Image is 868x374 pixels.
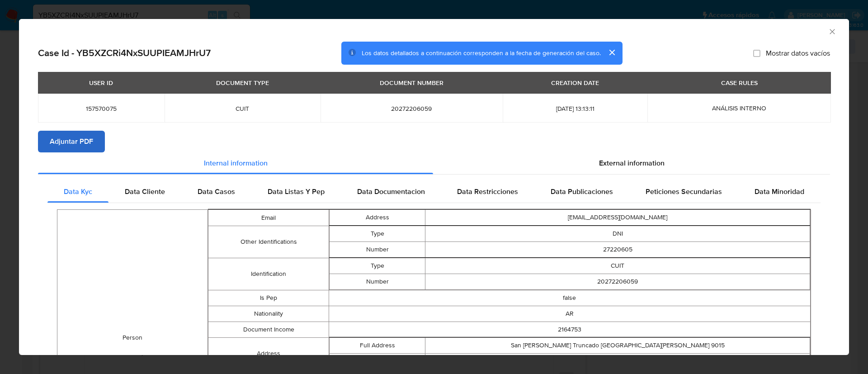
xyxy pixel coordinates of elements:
div: Detailed internal info [47,181,821,203]
td: Number [329,241,425,257]
span: 20272206059 [331,104,492,113]
td: Document Income [208,322,329,337]
div: DOCUMENT TYPE [211,75,274,90]
div: closure-recommendation-modal [19,19,849,355]
td: 20272206059 [425,274,810,289]
td: Is Pep [208,290,329,306]
span: ANÁLISIS INTERNO [712,104,766,113]
span: Data Minoridad [755,186,804,197]
span: Data Listas Y Pep [268,186,325,197]
td: Number [329,274,425,289]
td: [EMAIL_ADDRESS][DOMAIN_NAME] [425,209,810,225]
button: Adjuntar PDF [38,131,105,152]
span: Data Cliente [125,186,165,197]
td: Address [208,337,329,369]
span: External information [599,158,665,168]
td: false [329,290,810,306]
span: Data Casos [198,186,235,197]
span: [DATE] 13:13:11 [514,104,637,113]
div: Detailed info [38,152,830,174]
div: DOCUMENT NUMBER [374,75,449,90]
span: Internal information [204,158,268,168]
td: DNI [425,226,810,241]
span: Data Restricciones [457,186,518,197]
div: CREATION DATE [546,75,604,90]
input: Mostrar datos vacíos [753,49,760,57]
td: Type [329,226,425,241]
td: Address [329,209,425,225]
button: Cerrar ventana [828,27,836,35]
span: Data Kyc [64,186,92,197]
td: Gmaps Link [329,353,425,369]
td: 2164753 [329,322,810,337]
span: Data Publicaciones [551,186,613,197]
span: CUIT [175,104,310,113]
div: USER ID [84,75,118,90]
td: Nationality [208,306,329,322]
td: 27220605 [425,241,810,257]
td: AR [329,306,810,322]
span: Los datos detallados a continuación corresponden a la fecha de generación del caso. [362,48,601,57]
span: Data Documentacion [357,186,425,197]
td: Type [329,258,425,274]
span: Peticiones Secundarias [646,186,722,197]
h2: Case Id - YB5XZCRi4NxSUUPIEAMJHrU7 [38,47,211,59]
button: cerrar [601,42,623,63]
td: CUIT [425,258,810,274]
td: Identification [208,258,329,290]
td: Other Identifications [208,226,329,258]
span: Adjuntar PDF [50,132,93,151]
td: Email [208,209,329,226]
span: Mostrar datos vacíos [766,48,830,57]
td: San [PERSON_NAME] Truncado [GEOGRAPHIC_DATA][PERSON_NAME] 9015 [425,337,810,353]
div: CASE RULES [716,75,763,90]
td: Full Address [329,337,425,353]
span: 157570075 [49,104,154,113]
